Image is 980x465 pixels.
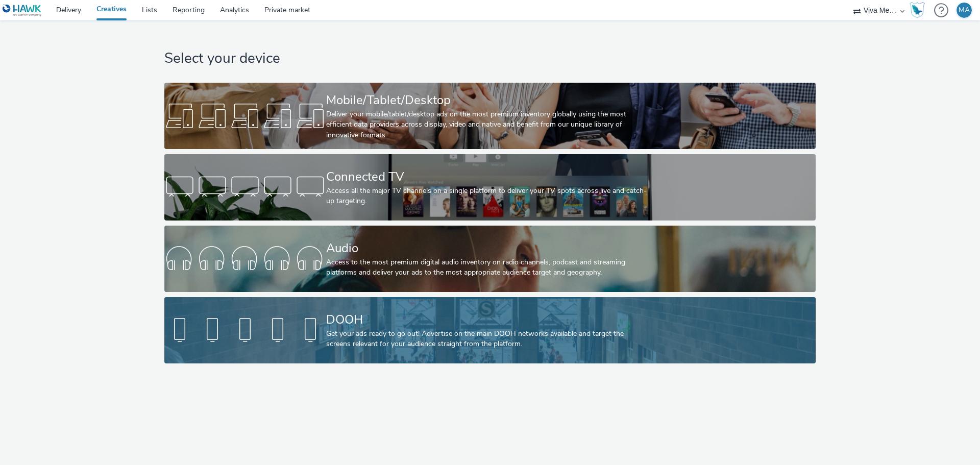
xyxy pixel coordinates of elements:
[326,239,650,257] div: Audio
[326,168,650,186] div: Connected TV
[3,4,42,17] img: undefined Logo
[326,91,650,109] div: Mobile/Tablet/Desktop
[164,226,815,292] a: AudioAccess to the most premium digital audio inventory on radio channels, podcast and streaming ...
[910,2,929,18] a: Hawk Academy
[326,329,650,350] div: Get your ads ready to go out! Advertise on the main DOOH networks available and target the screen...
[164,49,815,68] h1: Select your device
[326,109,650,140] div: Deliver your mobile/tablet/desktop ads on the most premium inventory globally using the most effi...
[959,3,970,18] div: MA
[164,83,815,149] a: Mobile/Tablet/DesktopDeliver your mobile/tablet/desktop ads on the most premium inventory globall...
[164,154,815,221] a: Connected TVAccess all the major TV channels on a single platform to deliver your TV spots across...
[910,2,925,18] img: Hawk Academy
[164,297,815,363] a: DOOHGet your ads ready to go out! Advertise on the main DOOH networks available and target the sc...
[326,311,650,329] div: DOOH
[326,257,650,278] div: Access to the most premium digital audio inventory on radio channels, podcast and streaming platf...
[326,186,650,207] div: Access all the major TV channels on a single platform to deliver your TV spots across live and ca...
